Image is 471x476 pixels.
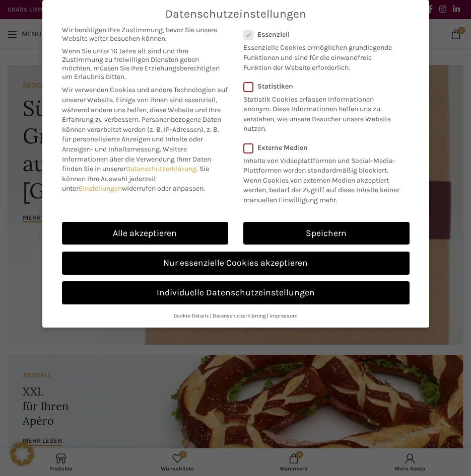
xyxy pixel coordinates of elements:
[243,143,403,152] label: Externe Medien
[126,165,196,173] a: Datenschutzerklärung
[270,312,298,319] a: Impressum
[62,47,228,81] span: Wenn Sie unter 16 Jahre alt sind und Ihre Zustimmung zu freiwilligen Diensten geben möchten, müss...
[62,252,410,275] a: Nur essenzielle Cookies akzeptieren
[62,86,228,124] span: Wir verwenden Cookies und andere Technologien auf unserer Website. Einige von ihnen sind essenzie...
[62,222,228,245] a: Alle akzeptieren
[62,115,221,153] span: Personenbezogene Daten können verarbeitet werden (z. B. IP-Adressen), z. B. für personalisierte A...
[243,91,396,134] p: Statistik Cookies erfassen Informationen anonym. Diese Informationen helfen uns zu verstehen, wie...
[243,30,396,39] label: Essenziell
[243,82,396,91] label: Statistiken
[79,184,122,193] a: Einstellungen
[213,312,266,319] a: Datenschutzerklärung
[174,312,209,319] a: Cookie-Details
[243,39,396,72] p: Essenzielle Cookies ermöglichen grundlegende Funktionen und sind für die einwandfreie Funktion de...
[62,165,209,193] span: Sie können Ihre Auswahl jederzeit unter widerrufen oder anpassen.
[243,152,403,205] p: Inhalte von Videoplattformen und Social-Media-Plattformen werden standardmäßig blockiert. Wenn Co...
[62,26,228,43] span: Wir benötigen Ihre Zustimmung, bevor Sie unsere Website weiter besuchen können.
[62,145,211,173] span: Weitere Informationen über die Verwendung Ihrer Daten finden Sie in unserer .
[62,281,410,304] a: Individuelle Datenschutzeinstellungen
[165,8,306,21] span: Datenschutzeinstellungen
[243,222,410,245] a: Speichern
